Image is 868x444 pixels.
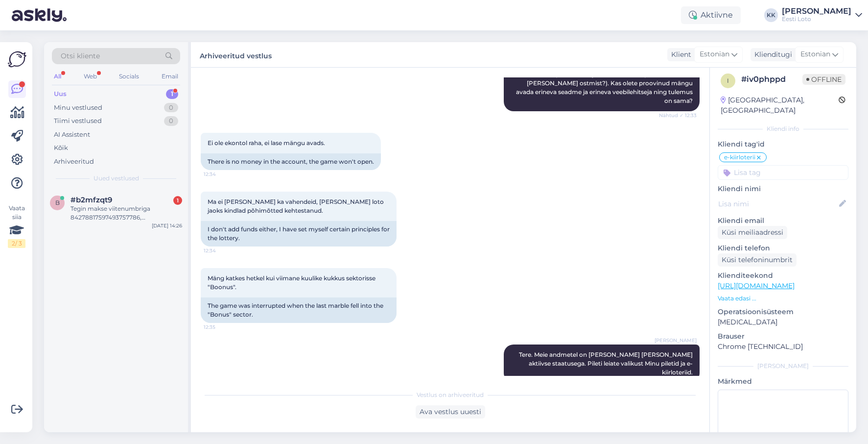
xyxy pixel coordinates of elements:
[152,222,182,229] div: [DATE] 14:26
[800,49,830,60] span: Estonian
[416,405,485,419] div: Ava vestlus uuesti
[718,139,848,149] p: Kliendi tag'id
[519,351,694,376] span: Tere. Meie andmetel on [PERSON_NAME] [PERSON_NAME] aktiivse staatusega. Pileti leiate valikust Mi...
[200,48,272,61] label: Arhiveeritud vestlus
[718,216,848,226] p: Kliendi email
[54,89,67,99] div: Uus
[8,239,25,248] div: 2 / 3
[681,6,741,24] div: Aktiivne
[512,62,694,104] span: Palume täpsustada, mis etapis mängu mängimine ei õnnestu (kas saate vajutada "Ostan" nupule või e...
[8,50,26,69] img: Askly Logo
[54,130,90,140] div: AI Assistent
[667,49,691,60] div: Klient
[718,294,848,303] p: Vaata edasi ...
[52,70,63,83] div: All
[164,103,178,113] div: 0
[164,116,178,126] div: 0
[718,317,848,327] p: [MEDICAL_DATA]
[727,77,729,84] span: i
[54,143,68,153] div: Kõik
[782,7,862,23] a: [PERSON_NAME]Eesti Loto
[70,204,182,222] div: Tegin makse viitenumbriga 84278817597493757786, [PERSON_NAME] läks kontolt maha aga eesti loto ko...
[160,70,180,83] div: Email
[718,243,848,253] p: Kliendi telefon
[208,139,325,147] span: Ei ole ekontol raha, ei lase mängu avads.
[70,196,112,204] span: #b2mfzqt9
[655,337,697,344] span: [PERSON_NAME]
[201,297,397,323] div: The game was interrupted when the last marble fell into the "Bonus" sector.
[173,196,182,205] div: 1
[751,49,792,60] div: Klienditugi
[718,342,848,352] p: Chrome [TECHNICAL_ID]
[54,157,94,167] div: Arhiveeritud
[721,95,839,116] div: [GEOGRAPHIC_DATA], [GEOGRAPHIC_DATA]
[117,70,141,83] div: Socials
[208,274,377,291] span: Mäng katkes hetkel kui viimane kuulike kukkus sektorisse "Boonus".
[659,112,697,119] span: Nähtud ✓ 12:33
[204,323,240,331] span: 12:35
[204,247,240,254] span: 12:34
[741,74,802,85] div: # iv0phppd
[718,307,848,317] p: Operatsioonisüsteem
[718,226,787,239] div: Küsi meiliaadressi
[764,8,778,22] div: KK
[782,15,851,23] div: Eesti Loto
[718,271,848,281] p: Klienditeekond
[204,171,240,178] span: 12:34
[201,221,397,247] div: I don't add funds either, I have set myself certain principles for the lottery.
[201,153,381,170] div: There is no money in the account, the game won't open.
[700,49,729,60] span: Estonian
[718,124,848,133] div: Kliendi info
[724,154,755,160] span: e-kiirloterii
[718,281,795,290] a: [URL][DOMAIN_NAME]
[718,184,848,194] p: Kliendi nimi
[54,103,102,113] div: Minu vestlused
[718,376,848,387] p: Märkmed
[208,198,385,214] span: Ma ei [PERSON_NAME] ka vahendeid, [PERSON_NAME] loto jaoks kindlad põhimõtted kehtestanud.
[802,74,845,85] span: Offline
[54,116,102,126] div: Tiimi vestlused
[55,199,60,206] span: b
[8,204,25,248] div: Vaata siia
[718,362,848,370] div: [PERSON_NAME]
[718,253,797,267] div: Küsi telefoninumbrit
[718,331,848,342] p: Brauser
[718,165,848,180] input: Lisa tag
[417,391,484,399] span: Vestlus on arhiveeritud
[82,70,99,83] div: Web
[166,89,178,99] div: 1
[61,51,100,61] span: Otsi kliente
[94,174,139,183] span: Uued vestlused
[718,198,837,209] input: Lisa nimi
[782,7,851,15] div: [PERSON_NAME]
